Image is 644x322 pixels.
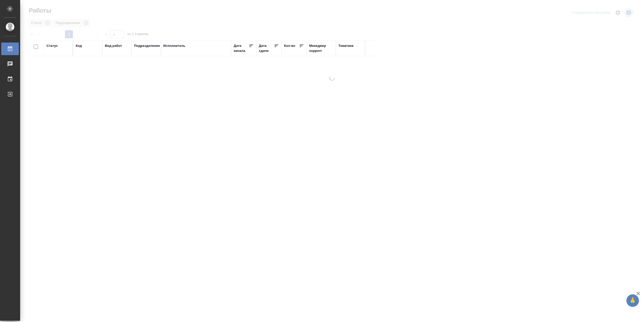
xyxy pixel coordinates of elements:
[338,43,353,48] div: Тематика
[47,43,58,48] div: Статус
[309,43,333,53] div: Менеджер support
[628,295,637,306] span: 🙏
[105,43,122,48] div: Вид работ
[234,43,249,53] div: Дата начала
[163,43,185,48] div: Исполнитель
[76,43,82,48] div: Код
[626,294,639,307] button: 🙏
[134,43,160,48] div: Подразделение
[259,43,274,53] div: Дата сдачи
[284,43,295,48] div: Кол-во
